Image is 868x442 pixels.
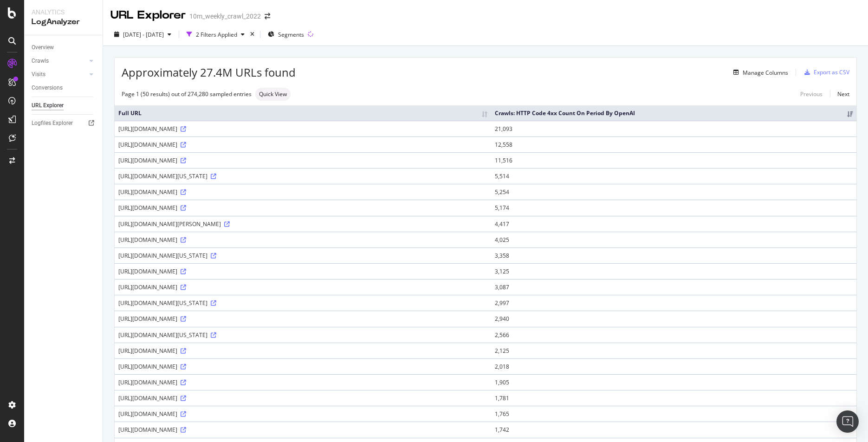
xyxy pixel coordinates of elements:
[491,152,856,168] td: 11,516
[491,105,856,121] th: Crawls: HTTP Code 4xx Count On Period By OpenAI: activate to sort column ascending
[118,331,487,339] div: [URL][DOMAIN_NAME][US_STATE]
[189,12,261,21] div: 10m_weekly_crawl_2022
[115,105,491,121] th: Full URL: activate to sort column ascending
[110,7,186,23] div: URL Explorer
[32,118,73,128] div: Logfiles Explorer
[32,17,95,27] div: LogAnalyzer
[183,27,248,42] button: 2 Filters Applied
[118,204,487,212] div: [URL][DOMAIN_NAME]
[491,184,856,200] td: 5,254
[118,125,487,133] div: [URL][DOMAIN_NAME]
[118,410,487,418] div: [URL][DOMAIN_NAME]
[32,83,63,93] div: Conversions
[118,141,487,149] div: [URL][DOMAIN_NAME]
[259,91,287,97] span: Quick View
[491,390,856,406] td: 1,781
[491,295,856,311] td: 2,997
[491,327,856,343] td: 2,566
[118,426,487,434] div: [URL][DOMAIN_NAME]
[118,299,487,307] div: [URL][DOMAIN_NAME][US_STATE]
[491,422,856,437] td: 1,742
[32,101,64,110] div: URL Explorer
[32,70,87,79] a: Visits
[118,156,487,164] div: [URL][DOMAIN_NAME]
[118,315,487,323] div: [URL][DOMAIN_NAME]
[264,27,308,42] button: Segments
[491,279,856,295] td: 3,087
[118,252,487,260] div: [URL][DOMAIN_NAME][US_STATE]
[118,363,487,370] div: [URL][DOMAIN_NAME]
[491,263,856,279] td: 3,125
[32,56,49,66] div: Crawls
[248,30,256,39] div: times
[801,65,849,80] button: Export as CSV
[32,101,96,110] a: URL Explorer
[491,200,856,215] td: 5,174
[32,43,54,52] div: Overview
[32,83,96,93] a: Conversions
[110,27,175,42] button: [DATE] - [DATE]
[118,188,487,196] div: [URL][DOMAIN_NAME]
[122,90,252,98] div: Page 1 (50 results) out of 274,280 sampled entries
[255,88,291,101] div: neutral label
[118,378,487,386] div: [URL][DOMAIN_NAME]
[118,347,487,355] div: [URL][DOMAIN_NAME]
[491,247,856,263] td: 3,358
[32,70,45,79] div: Visits
[491,343,856,358] td: 2,125
[814,68,849,76] div: Export as CSV
[491,121,856,136] td: 21,093
[491,358,856,374] td: 2,018
[32,56,87,66] a: Crawls
[265,13,270,19] div: arrow-right-arrow-left
[830,87,849,101] a: Next
[730,67,788,78] button: Manage Columns
[836,410,859,433] div: Open Intercom Messenger
[32,118,96,128] a: Logfiles Explorer
[32,7,95,17] div: Analytics
[118,267,487,275] div: [URL][DOMAIN_NAME]
[118,394,487,402] div: [URL][DOMAIN_NAME]
[491,406,856,422] td: 1,765
[278,31,304,39] span: Segments
[491,311,856,326] td: 2,940
[122,65,296,80] span: Approximately 27.4M URLs found
[491,232,856,247] td: 4,025
[32,43,96,52] a: Overview
[491,136,856,152] td: 12,558
[196,31,237,39] div: 2 Filters Applied
[118,220,487,228] div: [URL][DOMAIN_NAME][PERSON_NAME]
[118,283,487,291] div: [URL][DOMAIN_NAME]
[123,31,164,39] span: [DATE] - [DATE]
[491,168,856,184] td: 5,514
[118,172,487,180] div: [URL][DOMAIN_NAME][US_STATE]
[491,374,856,390] td: 1,905
[491,216,856,232] td: 4,417
[743,69,788,77] div: Manage Columns
[118,236,487,244] div: [URL][DOMAIN_NAME]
